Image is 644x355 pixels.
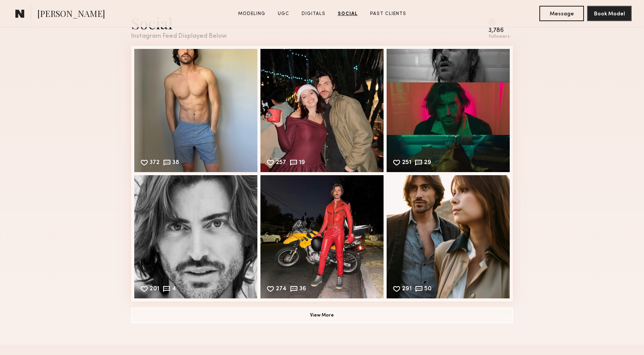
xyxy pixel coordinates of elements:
[402,160,411,167] div: 251
[367,10,409,17] a: Past Clients
[424,160,431,167] div: 29
[37,8,105,21] span: [PERSON_NAME]
[489,28,510,33] div: 3,786
[402,286,412,293] div: 291
[235,10,269,17] a: Modeling
[275,10,292,17] a: UGC
[172,160,179,167] div: 38
[335,10,361,17] a: Social
[299,10,329,17] a: Digitals
[424,286,432,293] div: 50
[299,286,306,293] div: 36
[150,286,159,293] div: 201
[489,34,510,40] div: followers
[299,160,305,167] div: 19
[587,10,632,17] a: Book Model
[539,6,584,21] button: Message
[150,160,160,167] div: 372
[172,286,176,293] div: 4
[587,6,632,21] button: Book Model
[131,308,513,323] button: View More
[276,286,287,293] div: 274
[131,33,227,40] div: Instagram Feed Displayed Below
[276,160,286,167] div: 257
